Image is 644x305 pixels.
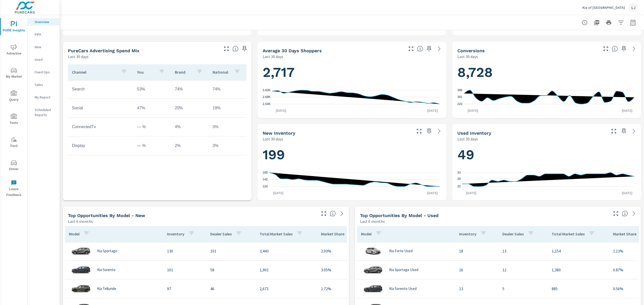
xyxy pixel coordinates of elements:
[602,45,610,53] button: Make Fullscreen
[97,249,117,253] p: Kia Sportage
[457,171,461,174] text: 33
[35,70,56,75] p: Fixed Ops
[424,108,441,113] p: [DATE]
[424,190,441,195] p: [DATE]
[612,46,618,52] span: The number of dealer-specified goals completed by a visitor. [Source: This data is provided by th...
[321,248,365,254] p: 2.93%
[360,213,438,218] h5: Top Opportunities by Model - Used
[363,243,383,259] img: glamour
[260,286,313,292] p: 2,671
[71,243,91,259] img: glamour
[171,139,209,152] td: 2%
[592,18,602,28] button: "Export Report to PDF"
[209,121,246,133] td: 3%
[457,88,462,92] text: 380
[2,160,26,172] span: Driver
[260,231,293,236] p: Total Market Sales
[35,44,56,49] p: New
[582,5,625,10] p: Kia of [GEOGRAPHIC_DATA]
[167,286,202,292] p: 97
[0,15,27,200] div: nav menu
[2,180,26,198] span: Leave Feedback
[363,281,383,296] img: glamour
[35,32,56,37] p: PIPA
[360,218,385,224] p: Last 6 months
[629,3,638,12] div: LJ
[68,213,145,218] h5: Top Opportunities by Model - New
[28,56,60,63] div: Used
[552,248,605,254] p: 1,154
[457,130,491,136] h5: Used Inventory
[618,190,636,195] p: [DATE]
[604,18,614,28] button: Print Report
[209,102,246,114] td: 19%
[457,102,462,106] text: 222
[620,127,628,135] span: Save this to your personalized report
[457,136,478,142] p: Last 30 days
[616,18,626,28] button: Apply Filters
[459,286,494,292] p: 13
[133,139,171,152] td: — %
[407,45,415,53] button: Make Fullscreen
[330,211,336,217] span: Find the biggest opportunities within your model lineup by seeing how each model is selling in yo...
[35,57,56,62] p: Used
[263,185,268,188] text: 124
[28,81,60,88] div: Sales
[361,231,372,236] p: Model
[137,70,155,75] p: You
[620,45,628,53] span: Save this to your personalized report
[2,137,26,149] span: Tier2
[263,54,283,60] p: Last 30 days
[171,83,209,95] td: 74%
[68,121,133,133] td: ConnectedTv
[209,139,246,152] td: 3%
[263,136,283,142] p: Last 30 days
[425,127,433,135] span: Save this to your personalized report
[263,64,441,81] h1: 2,717
[630,210,638,218] a: See more details in report
[69,231,79,236] p: Model
[457,48,485,53] h5: Conversions
[28,68,60,76] div: Fixed Ops
[457,146,636,163] h1: 49
[321,231,344,236] p: Market Share
[171,102,209,114] td: 20%
[68,54,89,60] p: Last 30 days
[389,268,418,272] p: Kia Sportage Used
[133,102,171,114] td: 47%
[552,231,585,236] p: Total Market Sales
[630,45,638,53] a: See more details in report
[35,107,56,117] p: Scheduled Reports
[28,31,60,38] div: PIPA
[622,211,628,217] span: Find the biggest opportunities within your model lineup by seeing how each model is selling in yo...
[213,70,230,75] p: National
[272,108,290,113] p: [DATE]
[459,267,494,273] p: 16
[209,83,246,95] td: 74%
[35,95,56,100] p: My Report
[28,93,60,101] div: My Report
[71,262,91,277] img: glamour
[320,210,328,218] button: Make Fullscreen
[68,102,133,114] td: Social
[210,286,252,292] p: 46
[263,178,268,181] text: 142
[630,127,638,135] a: See more details in report
[210,231,232,236] p: Dealer Sales
[338,210,346,218] a: See more details in report
[552,286,605,292] p: 885
[502,248,544,254] p: 13
[210,267,252,273] p: 58
[269,190,287,195] p: [DATE]
[435,45,443,53] a: See more details in report
[35,82,56,87] p: Sales
[232,46,238,52] span: This table looks at how you compare to the amount of budget you spend per channel as opposed to y...
[425,45,433,53] span: Save this to your personalized report
[417,46,423,52] span: A rolling 30 day total of daily Shoppers on the dealership website, averaged over the selected da...
[28,106,60,119] div: Scheduled Reports
[612,210,620,218] button: Make Fullscreen
[167,248,202,254] p: 130
[35,19,56,24] p: Overview
[28,43,60,51] div: New
[167,231,184,236] p: Inventory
